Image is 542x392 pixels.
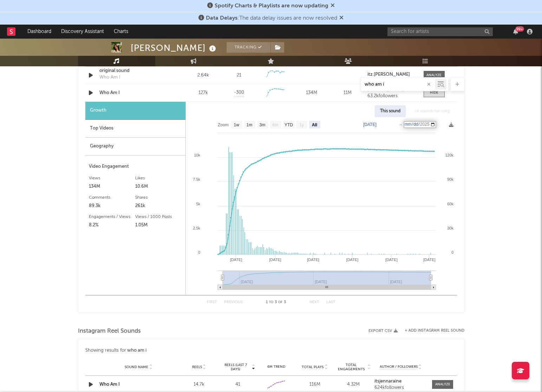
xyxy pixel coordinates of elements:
[131,42,218,54] div: [PERSON_NAME]
[206,15,237,21] span: Data Delays
[89,174,136,182] div: Views
[237,72,241,79] div: 21
[182,381,217,388] div: 14.7k
[85,346,457,355] div: Showing results for
[193,177,200,181] text: 7.5k
[135,182,182,191] div: 10.6M
[367,87,404,92] strong: [PERSON_NAME]
[135,202,182,210] div: 261k
[513,29,518,34] button: 99+
[312,122,317,127] text: All
[230,258,242,262] text: [DATE]
[99,89,173,97] a: Who Am I
[515,26,524,32] div: 99 +
[380,365,418,369] span: Author / Followers
[387,27,493,36] input: Search for artists
[89,162,182,171] div: Video Engagement
[447,226,453,230] text: 30k
[99,67,173,74] a: original sound
[398,122,403,127] text: →
[339,15,344,21] span: Dismiss
[215,3,328,9] span: Spotify Charts & Playlists are now updating
[99,74,120,81] div: Who Am I
[297,381,332,388] div: 116M
[405,329,464,333] button: + Add Instagram Reel Sound
[89,221,136,230] div: 8.2%
[89,213,136,221] div: Engagements / Views
[374,385,427,390] div: 624k followers
[278,301,282,304] span: of
[193,226,200,230] text: 2.5k
[375,105,406,117] div: This sound
[309,300,319,304] button: Next
[367,72,416,77] a: itz.[PERSON_NAME]
[218,122,229,127] text: Zoom
[206,15,337,21] span: : The data delay issues are now resolved
[284,122,293,127] text: YTD
[398,329,464,333] div: + Add Instagram Reel Sound
[135,193,182,202] div: Shares
[447,177,453,181] text: 90k
[224,300,243,304] button: Previous
[207,300,217,304] button: First
[109,25,133,39] a: Charts
[445,153,453,157] text: 120k
[385,258,398,262] text: [DATE]
[326,300,335,304] button: Last
[192,365,202,369] span: Reels
[409,105,455,117] div: All sounds for song
[361,82,435,87] input: Search by song name or URL
[135,213,182,221] div: Views / 1000 Posts
[22,25,56,39] a: Dashboard
[269,301,273,304] span: to
[363,122,377,127] text: [DATE]
[187,89,220,97] div: 127k
[85,102,185,120] div: Growth
[272,122,278,127] text: 6m
[89,193,136,202] div: Comments
[227,42,270,53] button: Tracking
[374,379,427,384] a: itsjennaraine
[295,89,328,97] div: 134M
[99,382,120,387] a: Who Am I
[257,298,295,307] div: 1 3 3
[89,182,136,191] div: 134M
[331,3,335,9] span: Dismiss
[336,363,367,371] span: Total Engagements
[56,25,109,39] a: Discovery Assistant
[89,202,136,210] div: 89.3k
[198,250,200,254] text: 0
[220,363,251,371] span: Reels (last 7 days)
[196,202,200,206] text: 5k
[135,174,182,182] div: Likes
[423,258,435,262] text: [DATE]
[220,381,255,388] div: 41
[447,202,453,206] text: 60k
[451,250,453,254] text: 0
[246,122,252,127] text: 1m
[127,346,146,355] div: who am i
[367,94,416,99] div: 63.2k followers
[125,365,148,369] span: Sound Name
[367,72,410,77] strong: itz.[PERSON_NAME]
[259,364,294,370] div: 6M Trend
[78,327,141,335] span: Instagram Reel Sounds
[269,258,281,262] text: [DATE]
[85,138,185,155] div: Geography
[374,379,401,384] strong: itsjennaraine
[234,89,244,96] span: -300
[307,258,319,262] text: [DATE]
[135,221,182,230] div: 1.05M
[368,329,398,333] button: Export CSV
[336,381,371,388] div: 4.32M
[331,89,364,97] div: 11M
[234,122,239,127] text: 1w
[85,120,185,138] div: Top Videos
[187,72,220,79] div: 2.64k
[299,122,304,127] text: 1y
[302,365,324,369] span: Total Plays
[194,153,200,157] text: 10k
[259,122,265,127] text: 3m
